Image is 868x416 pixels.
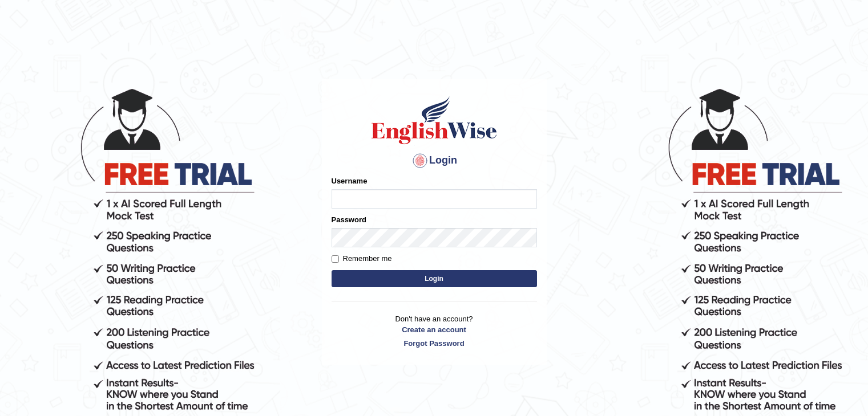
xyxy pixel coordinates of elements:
a: Create an account [332,324,537,335]
input: Remember me [332,255,339,263]
p: Don't have an account? [332,313,537,349]
label: Password [332,214,366,225]
h4: Login [332,152,537,170]
a: Forgot Password [332,338,537,349]
button: Login [332,270,537,287]
img: Logo of English Wise sign in for intelligent practice with AI [369,95,499,146]
label: Username [332,176,368,186]
label: Remember me [332,253,392,264]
